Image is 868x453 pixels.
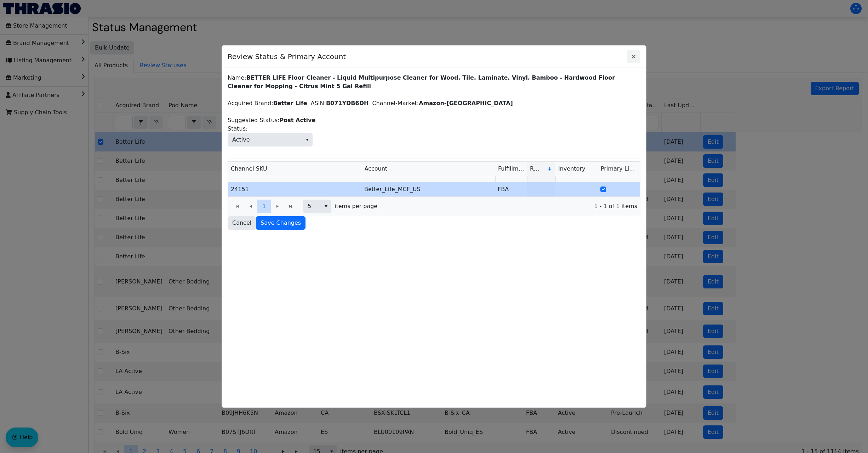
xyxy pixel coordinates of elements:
button: select [302,133,312,146]
button: select [321,200,331,213]
span: Fulfillment [498,165,524,173]
span: Save Changes [261,219,301,227]
button: Page 1 [257,200,271,213]
span: 5 [308,202,316,211]
input: Select Row [600,187,606,192]
span: Review Status & Primary Account [228,48,627,65]
button: Save Changes [256,216,305,230]
label: Better Life [273,100,307,107]
button: Cancel [228,216,256,230]
span: Status: [228,125,247,133]
span: Revenue [530,165,542,173]
div: Name: Acquired Brand: ASIN: Channel-Market: Suggested Status: [228,74,640,230]
span: 1 - 1 of 1 items [383,202,637,211]
td: 24151 [228,182,361,196]
span: items per page [335,202,377,211]
button: Close [627,50,640,63]
span: 1 [262,202,266,211]
span: Account [365,165,388,173]
span: Primary Listing [601,165,643,172]
div: Page 1 of 1 [228,196,640,216]
span: Inventory [558,165,585,173]
span: Status: [228,133,313,147]
span: Cancel [232,219,251,227]
span: Active [232,136,250,144]
td: Better_Life_MCF_US [361,182,495,196]
span: Channel SKU [231,165,267,173]
label: BETTER LIFE Floor Cleaner - Liquid Multipurpose Cleaner for Wood, Tile, Laminate, Vinyl, Bamboo -... [228,74,615,90]
span: Page size [303,200,331,213]
label: Amazon-[GEOGRAPHIC_DATA] [419,100,513,107]
label: Post Active [280,117,316,124]
td: FBA [495,182,527,196]
label: B071YDB6DH [326,100,369,107]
